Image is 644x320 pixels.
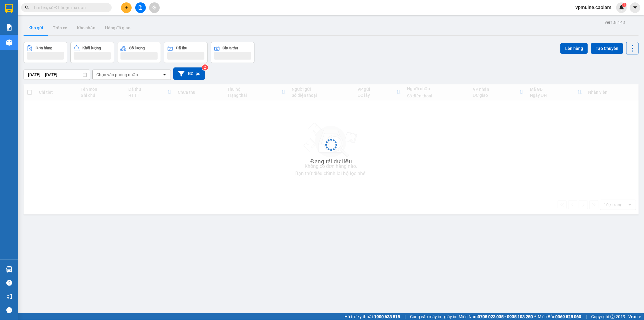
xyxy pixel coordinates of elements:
[25,5,29,10] span: search
[96,72,138,78] div: Chọn văn phòng nhận
[48,21,72,35] button: Trên xe
[410,313,457,320] span: Cung cấp máy in - giấy in:
[6,266,12,273] img: warehouse-icon
[560,43,588,54] button: Lên hàng
[176,46,187,50] div: Đã thu
[70,42,114,63] button: Khối lượng
[121,2,132,13] button: plus
[223,46,238,50] div: Chưa thu
[6,294,12,299] span: notification
[24,70,90,80] input: Select a date range.
[72,21,100,35] button: Kho nhận
[100,21,135,35] button: Hàng đã giao
[124,5,129,10] span: plus
[374,314,400,319] strong: 1900 633 818
[117,42,161,63] button: Số lượng
[591,43,623,54] button: Tạo Chuyến
[149,2,160,13] button: aim
[36,46,52,50] div: Đơn hàng
[164,42,208,63] button: Đã thu
[6,39,12,46] img: warehouse-icon
[619,5,624,10] img: icon-new-feature
[135,2,146,13] button: file-add
[534,315,536,318] span: ⚪️
[459,313,533,320] span: Miền Nam
[162,72,167,77] svg: open
[33,4,104,11] input: Tìm tên, số ĐT hoặc mã đơn
[211,42,255,63] button: Chưa thu
[633,5,638,10] span: caret-down
[6,307,12,313] span: message
[605,19,625,26] div: ver 1.8.143
[478,314,533,319] strong: 0708 023 035 - 0935 103 250
[24,42,67,63] button: Đơn hàng
[610,315,615,319] span: copyright
[129,46,145,50] div: Số lượng
[152,5,156,10] span: aim
[173,67,205,80] button: Bộ lọc
[555,314,581,319] strong: 0369 525 060
[538,313,581,320] span: Miền Bắc
[623,3,625,7] span: 1
[310,157,352,166] div: Đang tải dữ liệu
[571,4,616,11] span: vpmuine.caolam
[6,24,12,31] img: solution-icon
[138,5,143,10] span: file-add
[344,313,400,320] span: Hỗ trợ kỹ thuật:
[405,313,405,320] span: |
[586,313,587,320] span: |
[622,3,626,7] sup: 1
[82,46,101,50] div: Khối lượng
[24,21,48,35] button: Kho gửi
[6,280,12,286] span: question-circle
[5,4,13,13] img: logo-vxr
[202,64,208,70] sup: 2
[630,2,640,13] button: caret-down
